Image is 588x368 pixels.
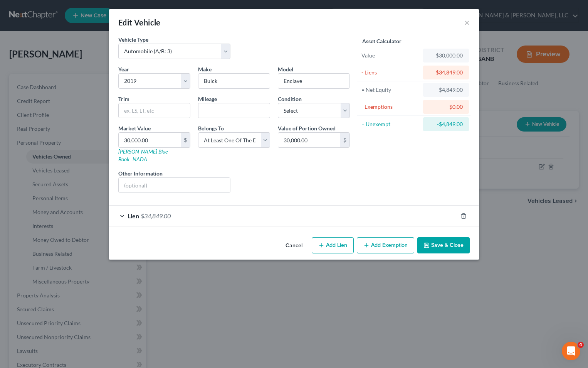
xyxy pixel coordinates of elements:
label: Vehicle Type [118,35,148,44]
label: Other Information [118,169,163,177]
label: Asset Calculator [362,37,402,45]
span: Belongs To [198,125,224,132]
div: $ [181,133,190,147]
span: Make [198,66,212,73]
div: $0.00 [429,103,463,111]
input: ex. Nissan [198,74,270,88]
button: Save & Close [417,237,470,253]
label: Condition [278,95,302,103]
span: $34,849.00 [141,212,171,219]
label: Mileage [198,95,217,103]
span: 4 [578,342,584,348]
label: Year [118,65,129,73]
div: Edit Vehicle [118,17,161,28]
div: -$4,849.00 [429,86,463,94]
input: 0.00 [119,133,181,147]
label: Trim [118,95,129,103]
div: $34,849.00 [429,69,463,76]
input: ex. LS, LT, etc [119,103,190,118]
div: $30,000.00 [429,52,463,59]
div: - Exemptions [361,103,420,111]
label: Market Value [118,124,151,132]
a: NADA [133,156,147,162]
label: Value of Portion Owned [278,124,336,132]
div: = Unexempt [361,120,420,128]
span: Lien [128,212,139,219]
input: -- [198,103,270,118]
input: (optional) [119,178,230,192]
input: 0.00 [278,133,340,147]
button: Cancel [279,238,309,253]
div: = Net Equity [361,86,420,94]
label: Model [278,65,293,73]
div: $ [340,133,349,147]
a: [PERSON_NAME] Blue Book [118,148,168,162]
button: Add Lien [312,237,354,253]
div: - Liens [361,69,420,76]
button: Add Exemption [357,237,414,253]
iframe: Intercom live chat [562,342,580,360]
input: ex. Altima [278,74,349,88]
div: Value [361,52,420,59]
div: -$4,849.00 [429,120,463,128]
button: × [464,18,470,27]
